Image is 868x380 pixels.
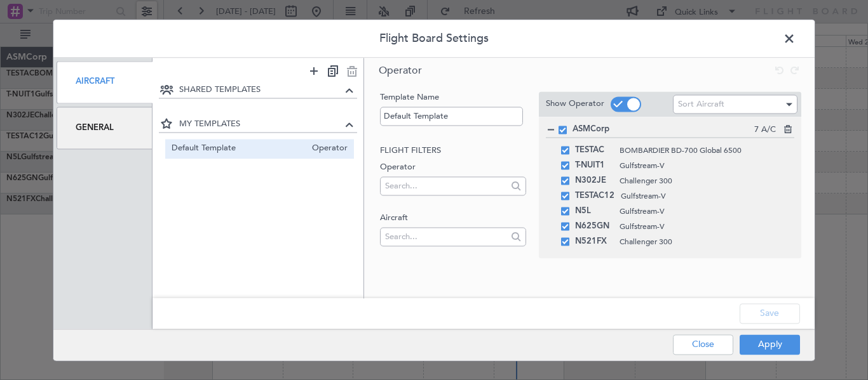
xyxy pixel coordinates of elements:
[620,160,794,171] span: Gulfstream-V
[380,161,526,174] label: Operator
[575,173,613,188] span: N302JE
[53,20,815,58] header: Flight Board Settings
[673,334,733,355] button: Close
[621,190,794,202] span: Gulfstream-V
[379,63,422,77] span: Operator
[575,143,613,158] span: TESTAC
[179,84,342,96] span: SHARED TEMPLATES
[620,175,794,187] span: Challenger 300
[575,188,614,204] span: TESTAC12
[620,236,794,247] span: Challenger 300
[575,219,613,234] span: N625GN
[179,119,342,131] span: MY TEMPLATES
[546,98,604,111] label: Show Operator
[57,107,153,149] div: General
[380,212,526,225] label: Aircraft
[573,123,754,136] span: ASMCorp
[575,234,613,249] span: N521FX
[575,158,613,173] span: T-NUIT1
[385,227,506,246] input: Search...
[678,98,724,110] span: Sort Aircraft
[385,176,506,195] input: Search...
[740,334,800,355] button: Apply
[754,124,776,136] span: 7 A/C
[380,91,526,104] label: Template Name
[57,61,153,103] div: Aircraft
[620,145,794,156] span: BOMBARDIER BD-700 Global 6500
[575,204,613,219] span: N5L
[306,142,348,155] span: Operator
[620,221,794,232] span: Gulfstream-V
[620,206,794,217] span: Gulfstream-V
[172,142,306,155] span: Default Template
[380,145,526,157] h2: Flight filters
